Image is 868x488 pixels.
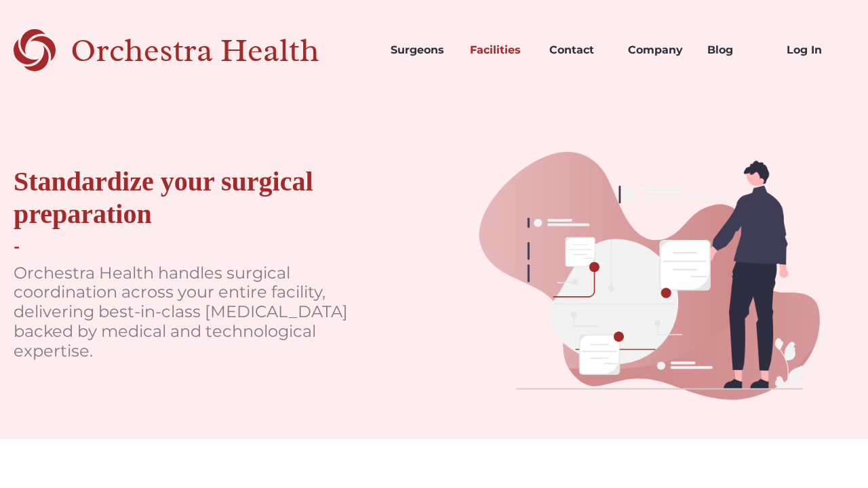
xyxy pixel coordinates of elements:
div: Standardize your surgical preparation [14,165,366,230]
p: Orchestra Health handles surgical coordination across your entire facility, delivering best-in-cl... [14,264,366,361]
a: Surgeons [380,27,459,73]
a: Log In [776,27,855,73]
a: Contact [538,27,618,73]
a: Blog [696,27,776,73]
a: Company [617,27,696,73]
a: Facilities [459,27,538,73]
div: Orchestra Health [71,37,367,64]
div: - [14,237,20,257]
a: home [14,27,367,73]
